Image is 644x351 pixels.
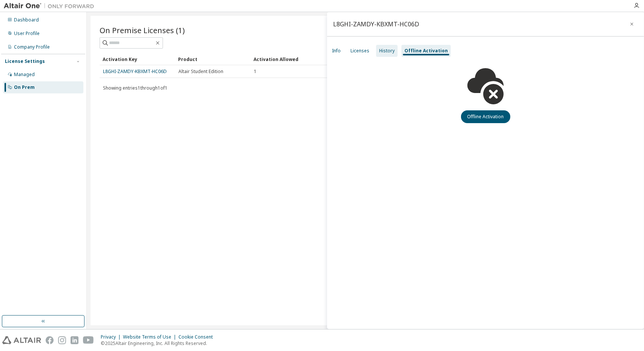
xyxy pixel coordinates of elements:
[404,48,448,54] div: Offline Activation
[14,31,40,37] div: User Profile
[4,2,98,10] img: Altair One
[100,25,185,35] span: On Premise Licenses (1)
[101,334,123,340] div: Privacy
[14,84,35,90] div: On Prem
[123,334,178,340] div: Website Terms of Use
[178,69,223,75] span: Altair Student Edition
[350,48,369,54] div: Licenses
[14,17,39,23] div: Dashboard
[332,48,341,54] div: Info
[379,48,395,54] div: History
[71,336,78,344] img: linkedin.svg
[83,336,94,344] img: youtube.svg
[46,336,54,344] img: facebook.svg
[14,44,50,50] div: Company Profile
[333,21,419,27] div: L8GHI-ZAMDY-KBXMT-HC06D
[178,334,217,340] div: Cookie Consent
[58,336,66,344] img: instagram.svg
[2,336,41,344] img: altair_logo.svg
[178,53,247,65] div: Product
[14,72,35,78] div: Managed
[103,53,172,65] div: Activation Key
[5,58,45,64] div: License Settings
[103,68,167,75] a: L8GHI-ZAMDY-KBXMT-HC06D
[101,340,217,346] p: © 2025 Altair Engineering, Inc. All Rights Reserved.
[461,110,510,123] button: Offline Activation
[254,69,257,75] span: 1
[103,85,168,91] span: Showing entries 1 through 1 of 1
[254,53,323,65] div: Activation Allowed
